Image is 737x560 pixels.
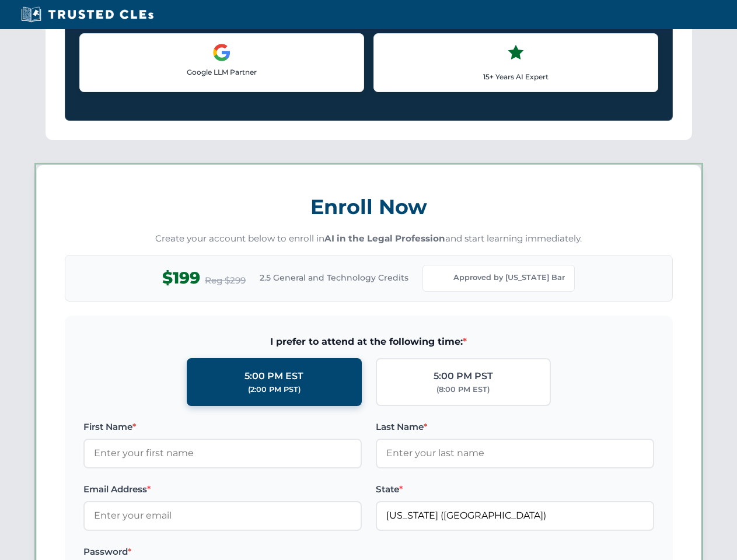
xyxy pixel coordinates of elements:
[162,265,200,291] span: $199
[248,384,301,395] div: (2:00 PM PST)
[65,232,673,246] p: Create your account below to enroll in and start learning immediately.
[83,545,362,559] label: Password
[83,334,654,349] span: I prefer to attend at the following time:
[453,272,565,283] span: Approved by [US_STATE] Bar
[383,71,648,82] p: 15+ Years AI Expert
[83,482,362,496] label: Email Address
[83,501,362,530] input: Enter your email
[376,501,654,530] input: Florida (FL)
[65,188,673,225] h3: Enroll Now
[432,270,449,286] img: Florida Bar
[324,233,445,244] strong: AI in the Legal Profession
[260,271,408,284] span: 2.5 General and Technology Credits
[205,274,246,288] span: Reg $299
[18,6,157,23] img: Trusted CLEs
[83,439,362,468] input: Enter your first name
[244,369,303,384] div: 5:00 PM EST
[212,43,231,62] img: Google
[83,420,362,434] label: First Name
[436,384,490,395] div: (8:00 PM EST)
[89,66,354,78] p: Google LLM Partner
[376,482,654,496] label: State
[434,369,493,384] div: 5:00 PM PST
[376,439,654,468] input: Enter your last name
[376,420,654,434] label: Last Name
